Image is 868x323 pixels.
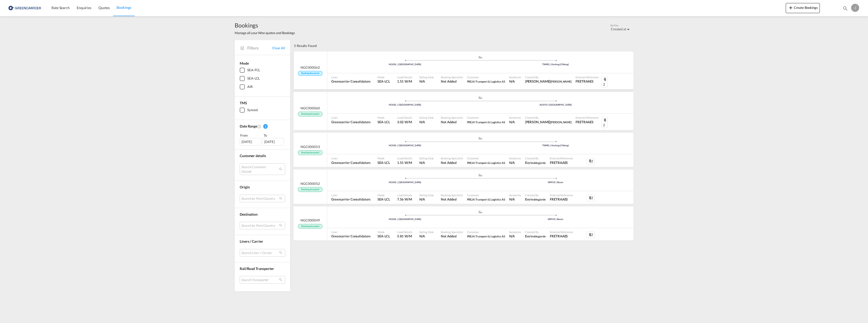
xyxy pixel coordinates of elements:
span: External Reference [576,116,599,119]
span: Liner [331,116,370,119]
span: Mode [377,193,390,197]
md-icon: icon-attachment [588,233,592,237]
span: Booking Accepted [298,112,322,116]
span: Booking Received [298,71,322,76]
span: External Reference [550,230,573,234]
md-icon: assets/icons/custom/ship-fill.svg [477,174,483,176]
span: Evy Veddegjerde [525,160,546,165]
span: N/A [419,160,434,165]
span: Rail/Road Transporter [240,266,274,271]
span: FREJA Transport & Logistics AS [467,234,505,238]
div: Synced [247,108,257,113]
span: Load Details [397,116,412,119]
div: Destination [240,212,285,217]
span: Evy Veddegjerde [525,234,546,238]
span: Booking Accepted [298,150,322,155]
md-checkbox: SEA-FCL [240,68,285,73]
span: 5.81 W/M [397,234,412,238]
span: FREJA Transport & Logistics AS [467,198,505,201]
span: Greencarrier Consolidators [331,79,370,84]
div: N/A [509,120,515,124]
div: NGC000052 Booking Accepted assets/icons/custom/ship-fill.svgassets/icons/custom/roll-o-plane.svgP... [293,169,633,204]
md-checkbox: AIR [240,84,285,89]
span: 1.51 W/M [397,79,412,83]
span: [PERSON_NAME] [550,120,572,124]
span: FREJA Transport & Logistics AS [467,161,505,164]
span: FREJA Transport & Logistics AS [467,235,505,238]
div: NOOSL | [GEOGRAPHIC_DATA] [330,144,480,147]
div: Created at [611,27,626,31]
div: NGC000060 Booking Accepted assets/icons/custom/ship-fill.svgassets/icons/custom/roll-o-plane.svgP... [293,92,633,130]
span: N/A [419,79,434,84]
span: NGC000052 [301,181,320,186]
div: N/A [509,160,515,165]
div: NGC000049 Booking Accepted assets/icons/custom/ship-fill.svgassets/icons/custom/roll-o-plane.svgP... [293,206,633,241]
span: Created By [525,75,572,79]
span: [PERSON_NAME] [550,80,572,83]
div: icon-magnify [843,6,848,13]
span: Incoterms [509,75,521,79]
span: Not Added [441,197,463,202]
md-icon: icon-attachment [588,159,592,163]
md-checkbox: Synced [240,108,285,113]
span: Mode [377,116,390,119]
md-icon: icon-attachment [588,196,592,200]
div: TWKEL | Keelung (Chilung) [480,144,631,147]
span: NGC000062 [301,65,320,70]
span: FRETRAAES [550,197,573,202]
span: Booking Specialist [441,156,463,160]
span: 1.51 W/M [397,161,412,165]
div: 2 [587,195,595,201]
span: External Reference [550,193,573,197]
span: Created By [525,116,572,119]
span: 1 [263,124,268,129]
span: Customer [467,193,505,197]
span: NGC000060 [301,106,320,110]
span: Mode [240,61,249,65]
span: SEA-LCL [377,234,390,238]
span: Bookings [235,21,295,29]
div: J [851,4,859,12]
span: FRETRAAES [576,79,599,84]
span: Booking Accepted [298,224,322,229]
span: Load Details [397,230,412,234]
span: Sailing Date [419,116,434,119]
span: Liner [331,230,370,234]
span: Date Range [240,124,257,128]
span: Jakub Flemming [525,79,572,84]
md-icon: assets/icons/custom/ship-fill.svg [477,137,483,139]
span: N/A [419,197,434,202]
span: Not Added [441,160,463,165]
span: SEA-LCL [377,120,390,124]
span: Enquiries [77,6,91,10]
span: Load Details [397,193,412,197]
md-icon: icon-plus 400-fg [788,5,794,11]
div: Rail/Road Transporter [240,266,285,271]
div: NOOSL | [GEOGRAPHIC_DATA] [330,181,480,184]
div: 2 [587,158,595,165]
div: KRPUS | Busan [480,218,631,221]
div: N/A [509,234,515,238]
div: AIR [247,84,253,89]
span: Greencarrier Consolidators [331,160,370,165]
div: KRPUS | Busan [480,181,631,184]
div: N/A [509,79,515,84]
div: [DATE] [262,138,284,145]
span: Incoterms [509,156,521,160]
span: FRETRAAES [550,234,573,238]
div: NOOSL | [GEOGRAPHIC_DATA] [330,103,480,107]
md-icon: assets/icons/custom/ship-fill.svg [477,56,483,58]
span: FREJA Transport & Logistics AS [467,79,505,84]
span: Booking Specialist [441,116,463,119]
span: Filters [247,45,272,51]
div: 2 [602,117,608,128]
md-icon: Created On [257,125,261,129]
span: Manage all your Won quotes and Bookings [235,31,295,35]
span: FREJA Transport & Logistics AS [467,80,505,83]
span: Quotes [98,6,110,10]
span: Veddegjerde [530,235,546,238]
md-icon: assets/icons/custom/ship-fill.svg [477,211,483,213]
span: N/A [419,234,434,238]
md-icon: icon-attachment [603,118,607,122]
span: FRETRAAES [550,160,573,165]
